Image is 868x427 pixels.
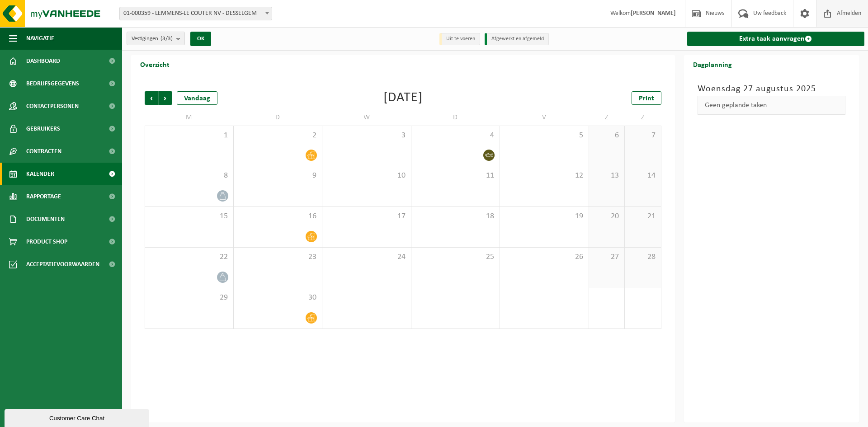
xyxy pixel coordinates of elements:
[500,109,589,126] td: V
[26,253,99,276] span: Acceptatievoorwaarden
[177,91,217,105] div: Vandaag
[234,109,323,126] td: D
[629,211,656,221] span: 21
[327,252,406,262] span: 24
[190,32,211,46] button: OK
[698,96,846,115] div: Geen geplande taken
[594,131,620,141] span: 6
[416,131,495,141] span: 4
[26,27,54,50] span: Navigatie
[594,171,620,181] span: 13
[594,211,620,221] span: 20
[594,252,620,262] span: 27
[26,163,54,185] span: Kalender
[411,109,500,126] td: D
[631,10,676,17] strong: [PERSON_NAME]
[132,32,173,46] span: Vestigingen
[150,252,229,262] span: 22
[383,91,423,105] div: [DATE]
[159,91,172,105] span: Volgende
[327,211,406,221] span: 17
[505,211,584,221] span: 19
[150,131,229,141] span: 1
[150,293,229,303] span: 29
[238,131,318,141] span: 2
[327,171,406,181] span: 10
[589,109,625,126] td: Z
[5,407,151,427] iframe: chat widget
[150,171,229,181] span: 8
[160,36,173,42] count: (3/3)
[145,91,158,105] span: Vorige
[439,33,480,45] li: Uit te voeren
[632,91,661,105] a: Print
[322,109,411,126] td: W
[238,293,318,303] span: 30
[238,171,318,181] span: 9
[416,171,495,181] span: 11
[120,7,272,20] span: 01-000359 - LEMMENS-LE COUTER NV - DESSELGEM
[698,82,846,96] h3: Woensdag 27 augustus 2025
[639,95,654,102] span: Print
[238,211,318,221] span: 16
[26,50,60,72] span: Dashboard
[625,109,661,126] td: Z
[26,95,79,117] span: Contactpersonen
[629,171,656,181] span: 14
[26,117,60,140] span: Gebruikers
[119,7,272,20] span: 01-000359 - LEMMENS-LE COUTER NV - DESSELGEM
[26,185,61,208] span: Rapportage
[131,55,179,73] h2: Overzicht
[26,140,61,163] span: Contracten
[687,32,865,46] a: Extra taak aanvragen
[505,171,584,181] span: 12
[505,252,584,262] span: 26
[485,33,549,45] li: Afgewerkt en afgemeld
[26,72,79,95] span: Bedrijfsgegevens
[238,252,318,262] span: 23
[26,230,67,253] span: Product Shop
[127,32,185,45] button: Vestigingen(3/3)
[505,131,584,141] span: 5
[629,131,656,141] span: 7
[416,211,495,221] span: 18
[26,208,65,230] span: Documenten
[416,252,495,262] span: 25
[629,252,656,262] span: 28
[684,55,741,73] h2: Dagplanning
[327,131,406,141] span: 3
[145,109,234,126] td: M
[150,211,229,221] span: 15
